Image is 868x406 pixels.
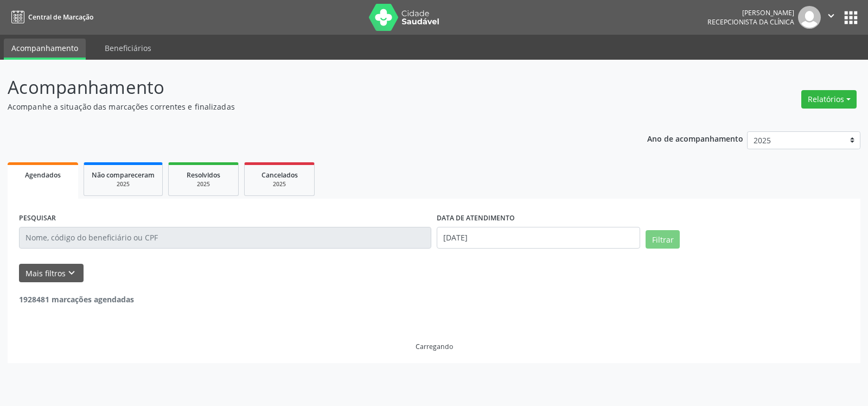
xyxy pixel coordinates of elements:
[92,170,155,180] span: Não compareceram
[841,8,860,27] button: apps
[19,210,56,227] label: PESQUISAR
[437,210,515,227] label: DATA DE ATENDIMENTO
[252,180,307,188] div: 2025
[25,170,61,180] span: Agendados
[416,342,453,351] div: Carregando
[187,170,220,180] span: Resolvidos
[8,8,93,26] a: Central de Marcação
[825,10,837,22] i: 
[801,90,857,109] button: Relatórios
[19,264,84,283] button: Mais filtroskeyboard_arrow_down
[647,131,743,145] p: Ano de acompanhamento
[92,180,155,188] div: 2025
[19,227,431,249] input: Nome, código do beneficiário ou CPF
[97,39,159,58] a: Beneficiários
[261,170,298,180] span: Cancelados
[176,180,231,188] div: 2025
[8,74,604,101] p: Acompanhamento
[28,12,93,22] span: Central de Marcação
[707,8,794,17] div: [PERSON_NAME]
[8,101,604,112] p: Acompanhe a situação das marcações correntes e finalizadas
[821,6,841,29] button: 
[646,230,680,249] button: Filtrar
[4,39,86,60] a: Acompanhamento
[707,17,794,27] span: Recepcionista da clínica
[798,6,821,29] img: img
[437,227,640,249] input: Selecione um intervalo
[19,294,134,304] strong: 1928481 marcações agendadas
[66,267,78,279] i: keyboard_arrow_down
